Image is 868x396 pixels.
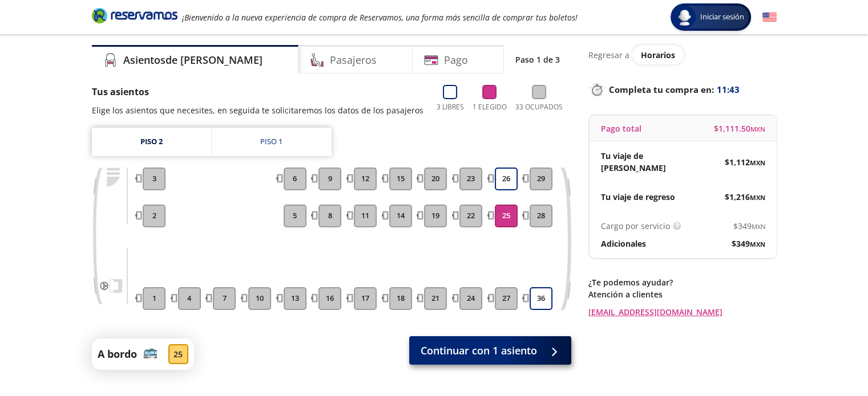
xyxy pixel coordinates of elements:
[714,123,765,134] span: $ 1,111.50
[802,330,857,385] iframe: Messagebird Livechat Widget
[424,287,447,310] button: 21
[588,45,777,64] div: Regresar a ver horarios
[437,102,464,112] p: 3 Libres
[354,168,377,190] button: 12
[750,240,765,248] small: MXN
[733,220,765,232] span: $ 349
[725,156,765,168] span: $ 1,112
[389,168,412,190] button: 15
[284,168,306,190] button: 6
[318,168,341,190] button: 9
[424,168,447,190] button: 20
[750,125,765,133] small: MXN
[530,205,552,227] button: 28
[601,150,683,174] p: Tu viaje de [PERSON_NAME]
[601,123,641,134] p: Pago total
[530,287,552,310] button: 36
[515,102,563,112] p: 33 Ocupados
[409,336,571,365] button: Continuar con 1 asiento
[421,343,537,358] span: Continuar con 1 asiento
[601,191,675,203] p: Tu viaje de regreso
[530,168,552,190] button: 29
[641,50,675,60] span: Horarios
[495,205,518,227] button: 25
[92,104,423,116] p: Elige los asientos que necesites, en seguida te solicitaremos los datos de los pasajeros
[750,193,765,202] small: MXN
[732,238,765,250] span: $ 349
[459,205,482,227] button: 22
[750,158,765,167] small: MXN
[168,344,188,364] div: 25
[318,205,341,227] button: 8
[143,168,165,190] button: 3
[389,205,412,227] button: 14
[588,288,777,300] p: Atención a clientes
[752,222,765,231] small: MXN
[248,287,271,310] button: 10
[588,306,777,318] a: [EMAIL_ADDRESS][DOMAIN_NAME]
[515,54,560,66] p: Paso 1 de 3
[424,205,447,227] button: 19
[98,346,137,362] p: A bordo
[143,287,165,310] button: 1
[330,52,377,68] h4: Pasajeros
[473,102,507,112] p: 1 Elegido
[182,12,578,23] em: ¡Bienvenido a la nueva experiencia de compra de Reservamos, una forma más sencilla de comprar tus...
[601,220,670,232] p: Cargo por servicio
[92,7,177,27] a: Brand Logo
[696,11,749,23] span: Iniciar sesión
[495,287,518,310] button: 27
[260,136,282,148] div: Piso 1
[588,81,777,97] p: Completa tu compra en :
[389,287,412,310] button: 18
[601,238,646,250] p: Adicionales
[318,287,341,310] button: 16
[588,276,777,288] p: ¿Te podemos ayudar?
[213,287,236,310] button: 7
[444,52,468,68] h4: Pago
[284,205,306,227] button: 5
[459,168,482,190] button: 23
[92,7,177,24] i: Brand Logo
[143,205,165,227] button: 2
[123,52,263,68] h4: Asientos de [PERSON_NAME]
[725,191,765,203] span: $ 1,216
[459,287,482,310] button: 24
[717,83,740,96] span: 11:43
[92,85,423,99] p: Tus asientos
[354,205,377,227] button: 11
[178,287,201,310] button: 4
[588,49,629,61] p: Regresar a
[495,168,518,190] button: 26
[762,10,777,25] button: English
[92,128,211,156] a: Piso 2
[284,287,306,310] button: 13
[212,128,332,156] a: Piso 1
[354,287,377,310] button: 17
